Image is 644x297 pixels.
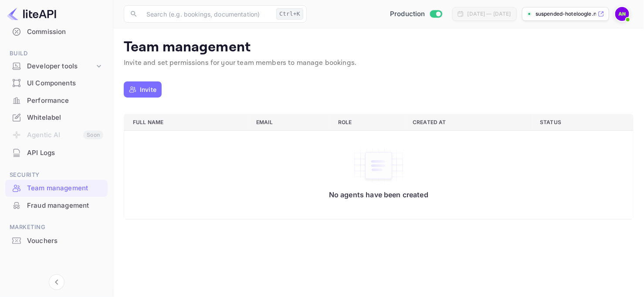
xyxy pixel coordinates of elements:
[5,92,108,108] a: Performance
[27,148,103,158] div: API Logs
[5,180,108,197] div: Team management
[27,113,103,123] div: Whitelabel
[124,81,162,98] button: Invite
[331,114,406,130] th: Role
[5,180,108,196] a: Team management
[5,92,108,109] div: Performance
[276,8,303,20] div: Ctrl+K
[5,109,108,126] div: Whitelabel
[390,9,425,19] span: Production
[27,27,103,37] div: Commission
[5,223,108,232] span: Marketing
[249,114,331,130] th: Email
[533,114,633,130] th: Status
[124,114,634,220] table: a dense table
[5,24,108,40] div: Commission
[5,75,108,92] div: UI Components
[27,96,103,106] div: Performance
[536,10,596,18] p: suspended-hoteloogle.n...
[5,59,108,74] div: Developer tools
[5,75,108,91] a: UI Components
[124,58,634,68] p: Invite and set permissions for your team members to manage bookings.
[5,197,108,213] a: Fraud management
[5,233,108,249] a: Vouchers
[615,7,629,21] img: Asaad Nofal
[468,10,511,18] div: [DATE] — [DATE]
[386,9,445,19] div: Switch to Sandbox mode
[27,78,103,88] div: UI Components
[27,236,103,246] div: Vouchers
[27,201,103,211] div: Fraud management
[7,7,56,21] img: LiteAPI logo
[141,5,273,23] input: Search (e.g. bookings, documentation)
[5,24,108,40] a: Commission
[5,170,108,180] span: Security
[353,147,405,184] img: No agents have been created
[5,145,108,161] a: API Logs
[49,274,64,290] button: Collapse navigation
[406,114,533,130] th: Created At
[140,85,156,94] p: Invite
[27,61,95,71] div: Developer tools
[5,49,108,58] span: Build
[5,233,108,250] div: Vouchers
[124,114,250,130] th: Full name
[5,145,108,162] div: API Logs
[5,109,108,125] a: Whitelabel
[5,197,108,214] div: Fraud management
[124,39,634,56] p: Team management
[329,190,428,199] p: No agents have been created
[27,183,103,193] div: Team management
